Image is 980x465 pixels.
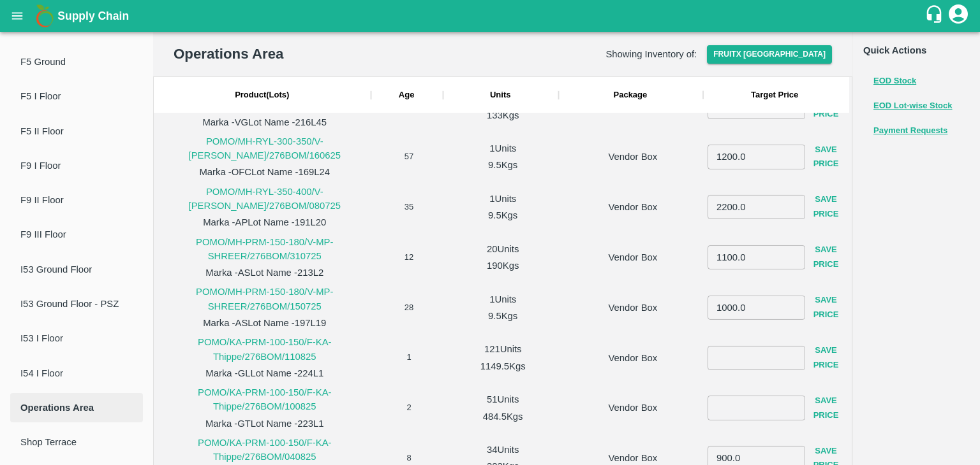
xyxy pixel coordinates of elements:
span: F9 I Floor [20,159,133,173]
div: 133 Kgs [487,108,519,122]
p: Marka - VG Lot Name - 216L45 [202,115,327,129]
span: Operations Area [20,401,133,415]
span: I53 Ground Floor - PSZ [20,297,133,311]
div: 1 Units [489,141,516,155]
p: Vendor Box [609,451,658,465]
b: Supply Chain [57,10,129,22]
div: Package [558,77,702,113]
div: 1149.5 Kgs [480,359,526,373]
div: 1 [371,330,443,380]
p: Marka - OFC Lot Name - 169L24 [199,165,330,179]
p: POMO/KA-PRM-100-150/F-KA-Thippe/276BOM/100825 [159,385,371,414]
span: I54 I Floor [20,366,133,380]
p: POMO/MH-PRM-150-180/V-MP-SHREER/276BOM/310725 [159,235,371,264]
div: 28 [371,280,443,330]
button: Save Price [805,289,847,326]
p: Vendor Box [609,99,658,113]
div: 35 [371,180,443,230]
div: 1 Units [489,192,516,206]
div: 9.5 Kgs [488,208,517,222]
p: Marka - GL Lot Name - 224L1 [205,366,323,380]
span: F5 I Floor [20,89,133,103]
div: Product(Lots) [154,77,371,113]
span: F9 III Floor [20,227,133,241]
p: Vendor Box [609,401,658,415]
p: POMO/KA-PRM-100-150/F-KA-Thippe/276BOM/110825 [159,335,371,364]
p: Vendor Box [609,250,658,264]
button: Save Price [805,89,847,125]
button: Select DC [707,45,832,64]
img: logo [32,3,57,29]
div: 34 Units [487,443,519,457]
h2: Operations Area [174,43,283,64]
p: Marka - AS Lot Name - 197L19 [203,316,326,330]
div: 57 [371,129,443,180]
div: 9.5 Kgs [488,309,517,323]
div: customer-support [924,4,947,27]
div: Kgs [490,89,511,101]
p: Vendor Box [609,351,658,365]
span: Shop Terrace [20,435,133,449]
span: F5 II Floor [20,124,133,138]
div: 12 [371,230,443,280]
div: Units [443,77,558,113]
button: Payment Requests [873,124,947,138]
button: EOD Stock [873,74,916,89]
div: 2 [371,380,443,431]
div: Target Price [751,89,798,101]
span: F9 II Floor [20,193,133,207]
p: Marka - AP Lot Name - 191L20 [203,215,326,229]
div: 9.5 Kgs [488,158,517,172]
button: open drawer [3,1,32,31]
h6: Quick Actions [863,42,970,59]
p: Marka - GT Lot Name - 223L1 [205,417,324,431]
p: POMO/KA-PRM-100-150/F-KA-Thippe/276BOM/040825 [159,436,371,464]
div: 51 Units [487,392,519,406]
button: Save Price [805,139,847,176]
p: Vendor Box [609,301,658,315]
span: I53 I Floor [20,331,133,345]
button: Save Price [805,239,847,276]
button: Save Price [805,189,847,225]
div: 190 Kgs [487,259,519,273]
div: Age [371,77,443,113]
div: 484.5 Kgs [483,410,523,424]
p: Vendor Box [609,200,658,214]
div: account of current user [947,3,970,29]
p: Marka - AS Lot Name - 213L2 [205,266,323,280]
span: I53 Ground Floor [20,262,133,276]
p: POMO/MH-RYL-300-350/V-[PERSON_NAME]/276BOM/160625 [159,134,371,163]
button: EOD Lot-wise Stock [873,99,953,113]
div: 20 Units [487,242,519,256]
div: Package [614,89,648,101]
div: Days [399,89,415,101]
button: Save Price [805,390,847,427]
div: 1 Units [489,292,516,306]
p: POMO/MH-PRM-150-180/V-MP-SHREER/276BOM/150725 [159,285,371,313]
a: Supply Chain [57,7,924,25]
p: POMO/MH-RYL-350-400/V-[PERSON_NAME]/276BOM/080725 [159,185,371,213]
h6: Showing Inventory of: [605,46,697,62]
button: Save Price [805,340,847,376]
p: Vendor Box [609,150,658,164]
div: Product(Lots) [235,89,289,101]
div: 121 Units [484,342,522,356]
span: F5 Ground [20,55,133,69]
div: Target Price [702,77,847,113]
